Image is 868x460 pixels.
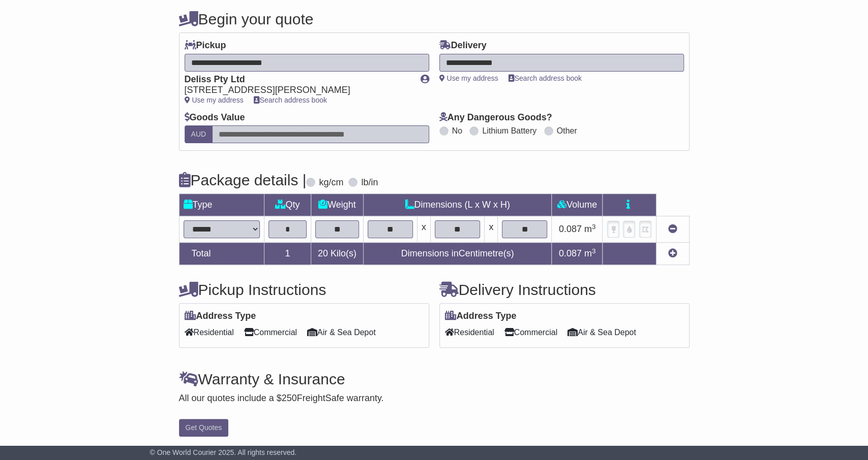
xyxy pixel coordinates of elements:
[559,248,582,258] span: 0.087
[567,324,636,340] span: Air & Sea Depot
[592,223,596,231] sup: 3
[584,248,596,258] span: m
[485,216,498,243] td: x
[445,311,517,322] label: Address Type
[318,248,328,258] span: 20
[179,393,690,404] div: All our quotes include a $ FreightSafe warranty.
[508,74,582,82] a: Search address book
[264,243,311,265] td: 1
[668,224,677,234] a: Remove this item
[668,248,677,258] a: Add new item
[452,126,462,136] label: No
[254,96,327,104] a: Search address book
[311,243,364,265] td: Kilo(s)
[185,40,226,51] label: Pickup
[311,194,364,216] td: Weight
[150,448,297,456] span: © One World Courier 2025. All rights reserved.
[185,96,244,104] a: Use my address
[185,112,245,123] label: Goods Value
[557,126,577,136] label: Other
[307,324,376,340] span: Air & Sea Depot
[592,247,596,255] sup: 3
[179,371,690,387] h4: Warranty & Insurance
[185,85,410,96] div: [STREET_ADDRESS][PERSON_NAME]
[363,194,552,216] td: Dimensions (L x W x H)
[439,281,690,298] h4: Delivery Instructions
[179,194,264,216] td: Type
[319,177,343,188] label: kg/cm
[552,194,603,216] td: Volume
[482,126,536,136] label: Lithium Battery
[185,324,234,340] span: Residential
[584,224,596,234] span: m
[185,125,213,143] label: AUD
[363,243,552,265] td: Dimensions in Centimetre(s)
[445,324,494,340] span: Residential
[417,216,430,243] td: x
[439,112,552,123] label: Any Dangerous Goods?
[244,324,297,340] span: Commercial
[439,74,498,82] a: Use my address
[179,172,307,188] h4: Package details |
[559,224,582,234] span: 0.087
[282,393,297,403] span: 250
[179,419,229,437] button: Get Quotes
[504,324,557,340] span: Commercial
[185,74,410,85] div: Deliss Pty Ltd
[179,11,690,27] h4: Begin your quote
[264,194,311,216] td: Qty
[179,243,264,265] td: Total
[439,40,487,51] label: Delivery
[361,177,378,188] label: lb/in
[185,311,256,322] label: Address Type
[179,281,429,298] h4: Pickup Instructions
